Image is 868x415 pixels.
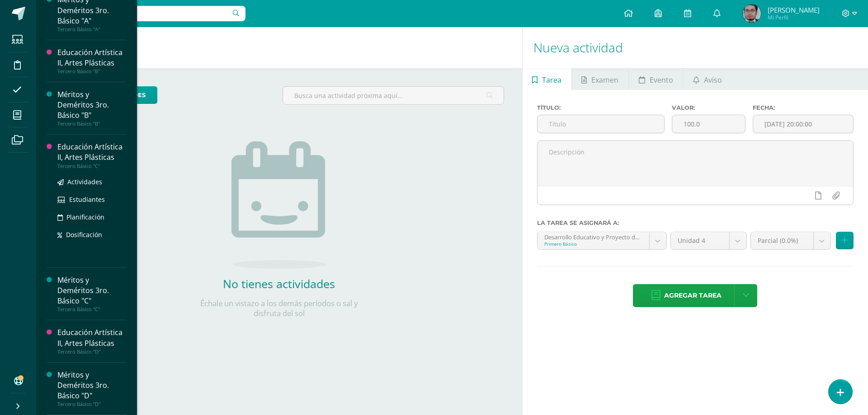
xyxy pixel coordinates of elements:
[544,241,642,247] div: Primero Básico
[57,370,126,407] a: Méritos y Deméritos 3ro. Básico "D"Tercero Básico "D"
[189,298,369,318] p: Échale un vistazo a los demás períodos o sal y disfruta del sol
[537,219,854,226] label: La tarea se asignará a:
[753,115,853,133] input: Fecha de entrega
[57,142,126,169] a: Educación Artística II, Artes PlásticasTercero Básico "C"
[768,5,820,14] span: [PERSON_NAME]
[66,230,102,239] span: Dosificación
[57,401,126,407] div: Tercero Básico "D"
[57,142,126,163] div: Educación Artística II, Artes Plásticas
[672,115,745,133] input: Puntos máximos
[57,327,126,354] a: Educación Artística II, Artes PlásticasTercero Básico "D"
[57,306,126,312] div: Tercero Básico "C"
[664,284,722,307] span: Agregar tarea
[768,14,820,21] span: Mi Perfil
[47,27,511,68] h1: Actividades
[42,6,245,21] input: Busca un usuario...
[650,69,673,91] span: Evento
[57,327,126,348] div: Educación Artística II, Artes Plásticas
[69,195,105,204] span: Estudiantes
[189,276,369,291] h2: No tienes actividades
[672,104,745,111] label: Valor:
[57,68,126,75] div: Tercero Básico "B"
[753,104,854,111] label: Fecha:
[57,212,126,222] a: Planificación
[743,5,761,23] img: c79a8ee83a32926c67f9bb364e6b58c4.png
[57,370,126,401] div: Méritos y Deméritos 3ro. Básico "D"
[671,232,746,249] a: Unidad 4
[572,68,628,90] a: Examen
[591,69,618,91] span: Examen
[57,177,126,187] a: Actividades
[629,68,683,90] a: Evento
[283,87,503,104] input: Busca una actividad próxima aquí...
[523,68,571,90] a: Tarea
[678,232,722,249] span: Unidad 4
[66,213,104,221] span: Planificación
[704,69,722,91] span: Aviso
[57,89,126,127] a: Méritos y Deméritos 3ro. Básico "B"Tercero Básico "B"
[57,349,126,355] div: Tercero Básico "D"
[57,194,126,205] a: Estudiantes
[57,275,126,306] div: Méritos y Deméritos 3ro. Básico "C"
[758,232,807,249] span: Parcial (0.0%)
[57,47,126,75] a: Educación Artística II, Artes PlásticasTercero Básico "B"
[57,229,126,240] a: Dosificación
[231,141,326,269] img: no_activities.png
[751,232,830,249] a: Parcial (0.0%)
[57,47,126,68] div: Educación Artística II, Artes Plásticas
[537,104,665,111] label: Título:
[57,275,126,312] a: Méritos y Deméritos 3ro. Básico "C"Tercero Básico "C"
[538,115,664,133] input: Título
[57,26,126,33] div: Tercero Básico "A"
[67,177,102,186] span: Actividades
[544,232,642,241] div: Desarrollo Educativo y Proyecto de Vida 'D'
[57,121,126,127] div: Tercero Básico "B"
[533,27,857,68] h1: Nueva actividad
[683,68,731,90] a: Aviso
[57,89,126,121] div: Méritos y Deméritos 3ro. Básico "B"
[538,232,666,249] a: Desarrollo Educativo y Proyecto de Vida 'D'Primero Básico
[542,69,561,91] span: Tarea
[57,163,126,169] div: Tercero Básico "C"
